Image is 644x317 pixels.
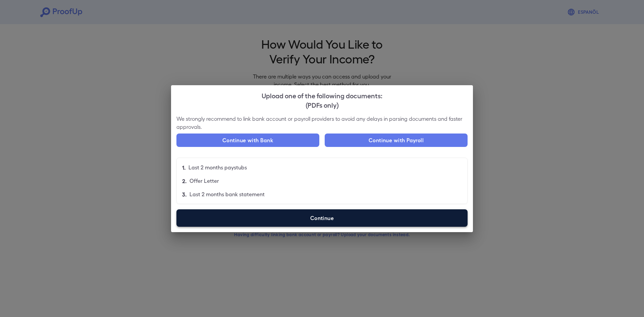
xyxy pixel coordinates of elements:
div: (PDFs only) [176,100,468,109]
h2: Upload one of the following documents: [171,85,473,115]
p: 2. [182,177,187,185]
button: Continue with Payroll [325,134,468,147]
label: Continue [176,209,468,227]
p: 1. [182,163,186,171]
p: 3. [182,190,187,198]
p: Last 2 months bank statement [190,190,265,198]
p: Last 2 months paystubs [189,163,247,171]
p: We strongly recommend to link bank account or payroll providers to avoid any delays in parsing do... [176,115,468,131]
button: Continue with Bank [176,134,319,147]
p: Offer Letter [190,177,219,185]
